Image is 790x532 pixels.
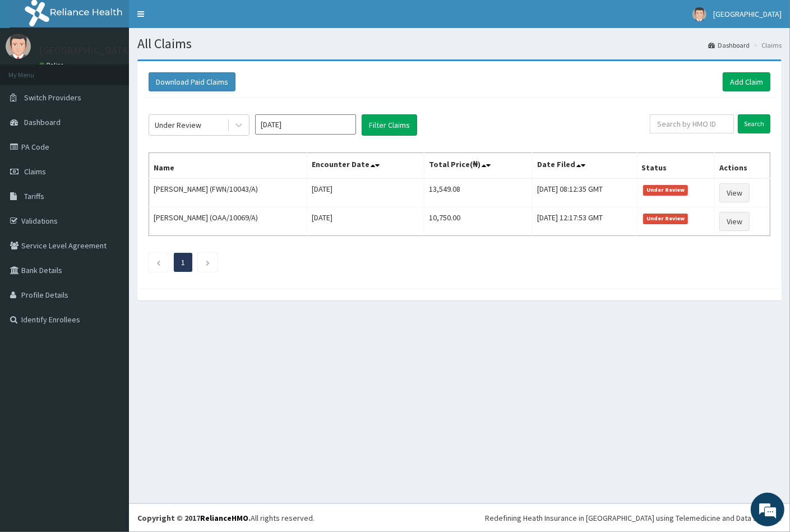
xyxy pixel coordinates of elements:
[24,191,44,201] span: Tariffs
[149,153,307,179] th: Name
[307,178,424,207] td: [DATE]
[24,92,81,103] span: Switch Providers
[533,207,637,236] td: [DATE] 12:17:53 GMT
[637,153,715,179] th: Status
[205,257,210,267] a: Next page
[39,45,132,55] p: [GEOGRAPHIC_DATA]
[24,117,61,127] span: Dashboard
[713,9,782,19] span: [GEOGRAPHIC_DATA]
[719,183,750,202] a: View
[149,178,307,207] td: [PERSON_NAME] (FWN/10043/A)
[129,503,790,532] footer: All rights reserved.
[200,513,248,523] a: RelianceHMO
[307,153,424,179] th: Encounter Date
[751,40,782,50] li: Claims
[719,212,750,231] a: View
[58,63,188,77] div: Chat with us now
[715,153,770,179] th: Actions
[255,114,356,135] input: Select Month and Year
[149,72,235,91] button: Download Paid Claims
[137,36,782,51] h1: All Claims
[6,34,31,59] img: User Image
[21,56,45,84] img: d_794563401_company_1708531726252_794563401
[65,141,155,255] span: We're online!
[424,178,532,207] td: 13,549.08
[643,185,689,195] span: Under Review
[692,7,706,21] img: User Image
[156,257,161,267] a: Previous page
[424,153,532,179] th: Total Price(₦)
[738,114,770,133] input: Search
[424,207,532,236] td: 10,750.00
[24,166,46,177] span: Claims
[533,178,637,207] td: [DATE] 08:12:35 GMT
[155,119,201,131] div: Under Review
[39,61,66,69] a: Online
[643,214,689,224] span: Under Review
[650,114,734,133] input: Search by HMO ID
[362,114,417,136] button: Filter Claims
[307,207,424,236] td: [DATE]
[149,207,307,236] td: [PERSON_NAME] (OAA/10069/A)
[485,512,782,524] div: Redefining Heath Insurance in [GEOGRAPHIC_DATA] using Telemedicine and Data Science!
[533,153,637,179] th: Date Filed
[723,72,770,91] a: Add Claim
[6,306,214,345] textarea: Type your message and hit 'Enter'
[137,513,251,523] strong: Copyright © 2017 .
[708,40,750,50] a: Dashboard
[181,257,185,267] a: Page 1 is your current page
[184,6,211,33] div: Minimize live chat window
